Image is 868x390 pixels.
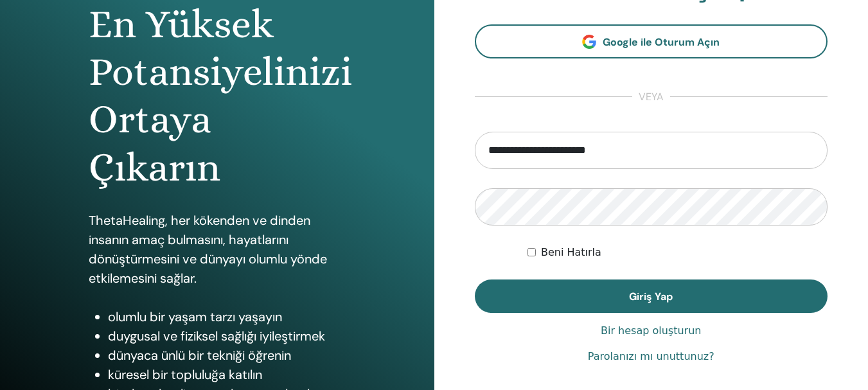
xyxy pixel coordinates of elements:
[629,290,673,303] font: Giriş Yap
[475,279,828,313] button: Giriş Yap
[108,347,291,364] font: dünyaca ünlü bir tekniği öğrenin
[588,349,714,364] a: Parolanızı mı unuttunuz?
[541,246,601,258] font: Beni Hatırla
[601,324,701,337] font: Bir hesap oluşturun
[89,1,352,190] font: En Yüksek Potansiyelinizi Ortaya Çıkarın
[108,308,282,325] font: olumlu bir yaşam tarzı yaşayın
[603,35,720,49] font: Google ile Oturum Açın
[527,245,828,260] div: Beni süresiz olarak veya manuel olarak çıkış yapana kadar kimlik doğrulamalı tut
[639,90,664,103] font: veya
[588,350,714,362] font: Parolanızı mı unuttunuz?
[89,212,327,287] font: ThetaHealing, her kökenden ve dinden insanın amaç bulmasını, hayatlarını dönüştürmesini ve dünyay...
[475,24,828,58] a: Google ile Oturum Açın
[108,328,325,344] font: duygusal ve fiziksel sağlığı iyileştirmek
[601,323,701,339] a: Bir hesap oluşturun
[108,366,262,383] font: küresel bir topluluğa katılın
